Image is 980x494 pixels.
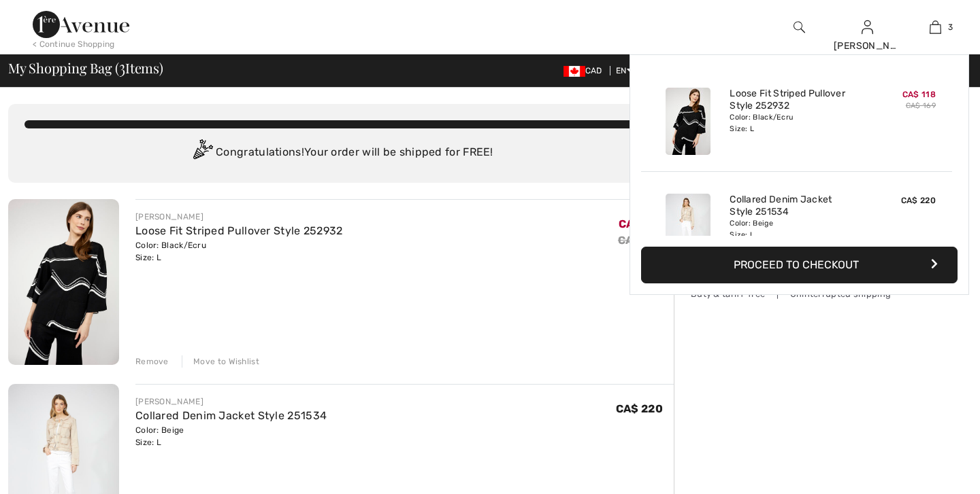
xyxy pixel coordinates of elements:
a: Loose Fit Striped Pullover Style 252932 [730,88,864,112]
img: 1ère Avenue [33,11,129,38]
a: Collared Denim Jacket Style 251534 [730,194,864,218]
img: Canadian Dollar [563,66,585,77]
button: Proceed to Checkout [641,247,958,283]
div: Move to Wishlist [182,355,259,368]
a: 3 [902,19,968,35]
div: Color: Beige Size: L [135,424,327,448]
a: Sign In [862,20,873,33]
a: Collared Denim Jacket Style 251534 [135,409,327,422]
img: Loose Fit Striped Pullover Style 252932 [8,199,119,365]
div: Color: Beige Size: L [730,218,864,240]
img: My Info [862,19,873,35]
img: Congratulation2.svg [189,139,216,166]
s: CA$ 169 [618,234,663,247]
div: < Continue Shopping [33,38,115,50]
div: [PERSON_NAME] [135,395,327,408]
div: Congratulations! Your order will be shipped for FREE! [24,139,657,166]
a: Loose Fit Striped Pullover Style 252932 [135,224,343,237]
div: [PERSON_NAME] [834,39,900,53]
span: CA$ 220 [616,402,663,415]
img: search the website [794,19,805,35]
div: Color: Black/Ecru Size: L [730,112,864,134]
img: Loose Fit Striped Pullover Style 252932 [666,88,710,155]
span: 3 [119,58,125,75]
span: 3 [948,21,953,33]
span: CA$ 220 [901,196,936,205]
img: My Bag [930,19,941,35]
span: EN [616,66,633,75]
img: Collared Denim Jacket Style 251534 [666,194,710,261]
span: CA$ 118 [619,217,663,230]
span: CA$ 118 [902,90,936,99]
span: My Shopping Bag ( Items) [8,61,163,75]
span: CAD [563,66,608,75]
div: Remove [135,355,169,368]
div: [PERSON_NAME] [135,211,343,223]
s: CA$ 169 [906,101,936,110]
div: Color: Black/Ecru Size: L [135,239,343,264]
